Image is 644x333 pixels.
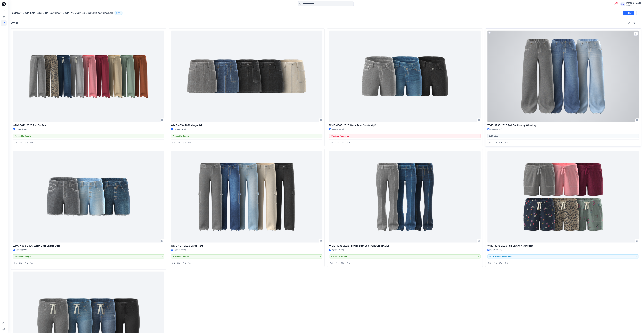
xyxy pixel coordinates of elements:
[501,262,502,265] p: 0
[490,262,491,265] p: 6
[501,141,502,144] p: 0
[21,262,22,265] p: 0
[332,128,344,131] p: Updated [DATE]
[349,262,350,265] p: 0
[621,2,625,6] div: GM
[343,141,344,144] p: 0
[487,124,639,127] p: WMG-3995-2026 Pull On Slouchy Wide Leg
[487,151,639,243] a: WMG-3876-2026 Pull On Short-3 Inseam
[118,12,120,14] p: 63
[329,31,481,122] a: WMG-4008-2026_Warm Door Shorts_Opt2
[171,31,322,122] a: WMG-4010-2026 Cargo Skirt
[190,262,191,265] p: 0
[65,11,113,15] p: UP FYE 2027 S3 D33 Girls bottoms Epic
[507,141,508,144] p: 0
[179,262,180,265] p: 0
[626,2,641,5] div: [PERSON_NAME]
[13,31,164,122] a: WMG-3672-2026 Pull On Pant
[185,141,186,144] p: 0
[496,141,497,144] p: 0
[185,262,186,265] p: 0
[491,128,502,131] p: Updated [DATE]
[21,141,22,144] p: 0
[487,31,639,122] a: WMG-3995-2026 Pull On Slouchy Wide Leg
[13,244,164,248] p: WMG-4008-2026_Warm Door Shorts_Opt1
[179,141,180,144] p: 0
[16,262,17,265] p: 3
[338,262,339,265] p: 0
[115,11,123,15] button: 63
[343,262,344,265] p: 0
[171,151,322,243] a: WMG-4011-2026 Cargo Pant
[190,141,191,144] p: 0
[174,262,175,265] p: 5
[615,2,618,4] span: 33
[487,244,639,248] p: WMG-3876-2026 Pull On Short-3 Inseam
[338,141,339,144] p: 0
[13,124,164,127] p: WMG-3672-2026 Pull On Pant
[496,262,497,265] p: 0
[16,128,27,131] p: Updated [DATE]
[329,151,481,243] a: WMG-4036-2026 Fashion Boot Leg Jean
[171,244,322,248] p: WMG-4011-2026 Cargo Pant
[13,151,164,243] a: WMG-4008-2026_Warm Door Shorts_Opt1
[174,249,186,251] p: Updated [DATE]
[491,249,502,251] p: Updated [DATE]
[329,244,481,248] p: WMG-4036-2026 Fashion Boot Leg [PERSON_NAME]
[27,141,28,144] p: 0
[332,262,333,265] p: 3
[174,128,186,131] p: Updated [DATE]
[174,141,175,144] p: 5
[349,141,350,144] p: 0
[626,5,641,6] div: Walmart
[623,11,634,15] button: New
[27,262,28,265] p: 0
[25,11,60,15] a: UP_Epic_D33_Girls_Bottoms
[171,124,322,127] p: WMG-4010-2026 Cargo Skirt
[11,11,20,15] a: Folders
[332,249,344,251] p: Updated [DATE]
[32,262,33,265] p: 0
[332,141,333,144] p: 3
[11,21,18,24] h4: Styles
[32,141,33,144] p: 0
[507,262,508,265] p: 0
[16,141,17,144] p: 9
[16,249,27,251] p: Updated [DATE]
[329,124,481,127] p: WMG-4008-2026_Warm Door Shorts_Opt2
[490,141,491,144] p: 3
